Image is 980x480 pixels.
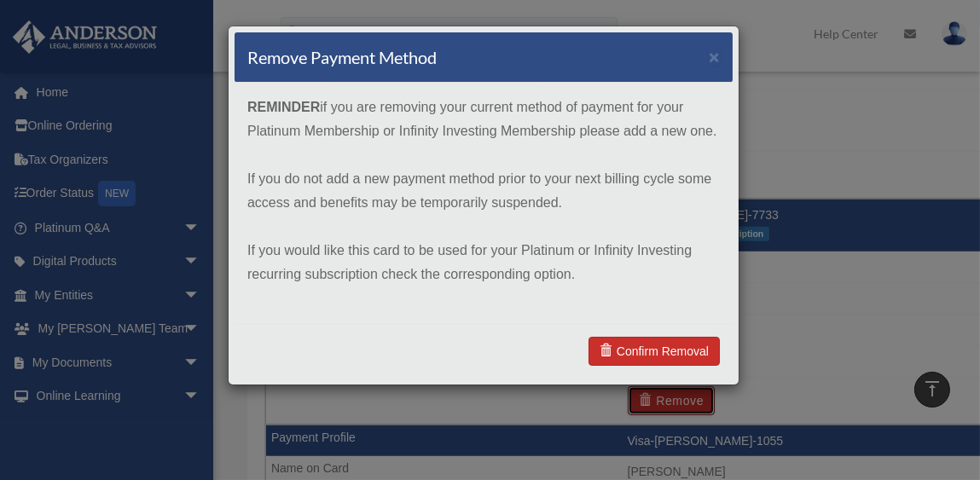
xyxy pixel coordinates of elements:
a: Confirm Removal [589,337,720,366]
p: If you would like this card to be used for your Platinum or Infinity Investing recurring subscrip... [247,239,720,286]
div: if you are removing your current method of payment for your Platinum Membership or Infinity Inves... [235,83,733,323]
strong: REMINDER [247,100,320,114]
p: If you do not add a new payment method prior to your next billing cycle some access and benefits ... [247,167,720,215]
h4: Remove Payment Method [247,45,437,69]
button: × [709,48,720,66]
